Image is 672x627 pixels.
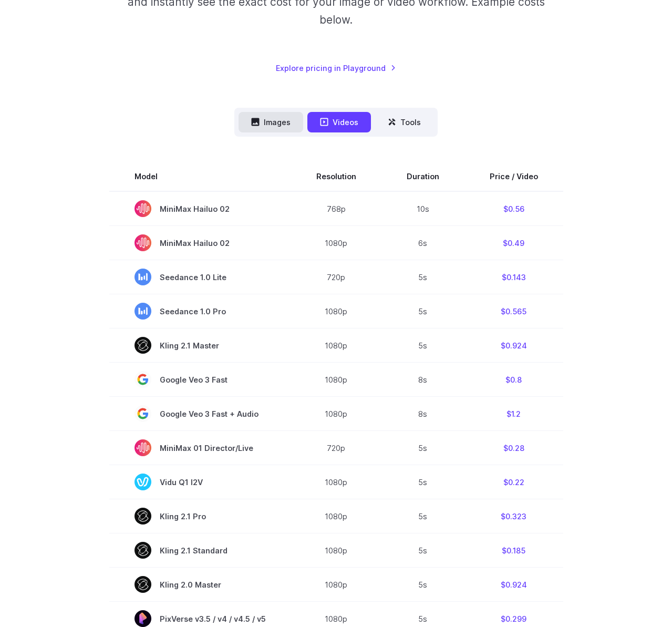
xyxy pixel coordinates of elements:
td: 1080p [291,226,381,260]
th: Resolution [291,162,381,191]
span: Seedance 1.0 Lite [135,269,266,285]
span: Google Veo 3 Fast [135,371,266,388]
td: $0.22 [464,465,563,499]
td: 720p [291,260,381,294]
td: 1080p [291,294,381,328]
td: $0.185 [464,533,563,568]
td: 1080p [291,465,381,499]
td: $0.924 [464,568,563,602]
td: $0.143 [464,260,563,294]
td: 8s [381,397,464,431]
span: Kling 2.0 Master [135,576,266,593]
span: MiniMax Hailuo 02 [135,200,266,217]
button: Images [239,112,303,132]
span: Kling 2.1 Master [135,337,266,354]
td: 1080p [291,328,381,363]
td: 1080p [291,397,381,431]
th: Price / Video [464,162,563,191]
td: $0.323 [464,499,563,533]
span: Seedance 1.0 Pro [135,303,266,320]
td: $0.565 [464,294,563,328]
td: 5s [381,499,464,533]
td: $0.8 [464,363,563,397]
td: 5s [381,431,464,465]
span: Kling 2.1 Standard [135,542,266,559]
td: 1080p [291,499,381,533]
td: 5s [381,328,464,363]
td: $0.924 [464,328,563,363]
a: Explore pricing in Playground [276,62,396,74]
th: Duration [381,162,464,191]
td: 1080p [291,533,381,568]
th: Model [109,162,291,191]
span: MiniMax 01 Director/Live [135,439,266,456]
td: $0.56 [464,191,563,226]
td: 8s [381,363,464,397]
span: Google Veo 3 Fast + Audio [135,405,266,422]
td: 5s [381,533,464,568]
td: 720p [291,431,381,465]
button: Tools [375,112,433,132]
span: Kling 2.1 Pro [135,508,266,525]
td: 1080p [291,568,381,602]
td: 1080p [291,363,381,397]
td: 6s [381,226,464,260]
td: 10s [381,191,464,226]
td: 5s [381,294,464,328]
td: 5s [381,260,464,294]
td: $0.28 [464,431,563,465]
button: Videos [307,112,371,132]
span: PixVerse v3.5 / v4 / v4.5 / v5 [135,610,266,627]
td: $0.49 [464,226,563,260]
td: 5s [381,568,464,602]
span: Vidu Q1 I2V [135,474,266,490]
td: 768p [291,191,381,226]
td: $1.2 [464,397,563,431]
span: MiniMax Hailuo 02 [135,234,266,251]
td: 5s [381,465,464,499]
